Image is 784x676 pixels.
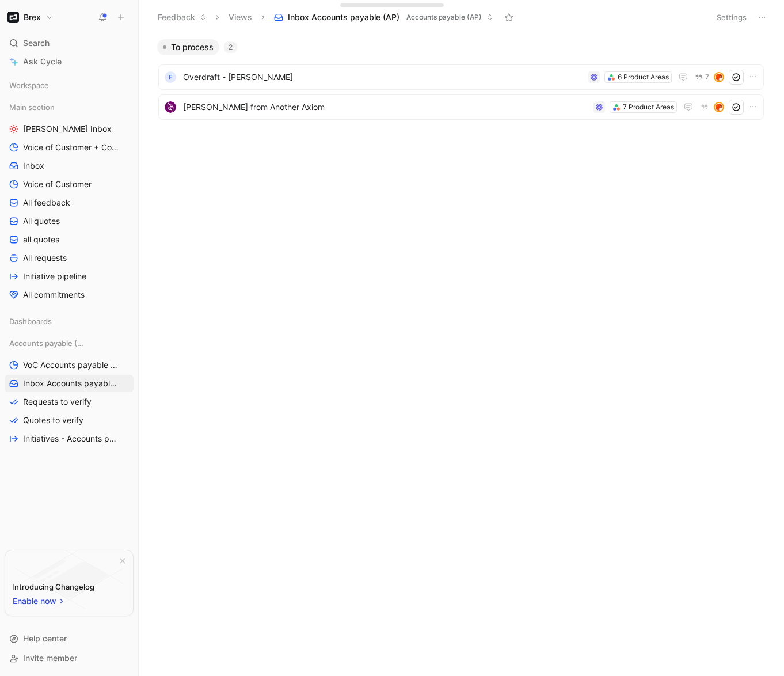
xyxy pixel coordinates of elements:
[23,433,120,445] span: Initiatives - Accounts payable (AP)
[7,12,19,23] img: Brex
[5,98,134,303] div: Main section[PERSON_NAME] InboxVoice of Customer + Commercial NRR FeedbackInboxVoice of CustomerA...
[5,139,134,156] a: Voice of Customer + Commercial NRR Feedback
[288,12,399,23] span: Inbox Accounts payable (AP)
[119,359,130,371] button: View actions
[9,337,86,349] span: Accounts payable (AP)
[23,36,50,50] span: Search
[117,234,129,245] button: View actions
[5,194,134,211] a: All feedback
[119,378,131,389] button: View actions
[23,252,67,264] span: All requests
[5,650,134,667] div: Invite member
[117,415,129,426] button: View actions
[348,6,401,10] div: Docs, images, videos, audio files, links & more
[117,396,129,408] button: View actions
[23,215,60,227] span: All quotes
[158,94,764,120] a: logo[PERSON_NAME] from Another Axiom7 Product Areasavatar
[224,41,237,53] div: 2
[5,157,134,174] a: Inbox
[705,74,709,81] span: 7
[406,12,482,23] span: Accounts payable (AP)
[171,41,214,53] span: To process
[5,176,134,193] a: Voice of Customer
[692,71,711,83] button: 7
[5,412,134,429] a: Quotes to verify
[5,249,134,267] a: All requests
[348,1,401,5] div: Drop anything here to capture feedback
[5,35,134,52] div: Search
[23,160,44,172] span: Inbox
[183,100,589,114] span: [PERSON_NAME] from Another Axiom
[123,142,134,153] button: View actions
[117,179,129,190] button: View actions
[15,550,123,609] img: bg-BLZuj68n.svg
[5,231,134,248] a: all quotes
[715,73,723,81] img: avatar
[24,12,41,22] h1: Brex
[9,79,49,91] span: Workspace
[9,101,55,113] span: Main section
[23,197,70,208] span: All feedback
[5,77,134,94] div: Workspace
[12,580,94,594] div: Introducing Changelog
[5,268,134,285] a: Initiative pipeline
[223,9,257,26] button: Views
[5,335,134,447] div: Accounts payable (AP)VoC Accounts payable (AP)Inbox Accounts payable (AP)Requests to verifyQuotes...
[23,271,86,282] span: Initiative pipeline
[715,103,723,111] img: avatar
[117,271,129,282] button: View actions
[5,393,134,411] a: Requests to verify
[117,197,129,208] button: View actions
[618,71,669,83] div: 6 Product Areas
[117,252,129,264] button: View actions
[12,594,66,609] button: Enable now
[5,9,56,25] button: BrexBrex
[117,289,129,301] button: View actions
[23,633,67,643] span: Help center
[23,415,83,426] span: Quotes to verify
[23,289,85,301] span: All commitments
[5,356,134,374] a: VoC Accounts payable (AP)
[23,123,112,135] span: [PERSON_NAME] Inbox
[5,313,134,330] div: Dashboards
[5,98,134,116] div: Main section
[153,9,212,26] button: Feedback
[165,101,176,113] img: logo
[5,430,134,447] a: Initiatives - Accounts payable (AP)
[5,53,134,70] a: Ask Cycle
[23,142,123,153] span: Voice of Customer + Commercial NRR Feedback
[269,9,498,26] button: Inbox Accounts payable (AP)Accounts payable (AP)
[157,39,219,55] button: To process
[5,212,134,230] a: All quotes
[117,123,129,135] button: View actions
[165,71,176,83] div: F
[23,179,92,190] span: Voice of Customer
[5,630,134,647] div: Help center
[158,64,764,90] a: FOverdraft - [PERSON_NAME]6 Product Areas7avatar
[23,234,59,245] span: all quotes
[117,160,129,172] button: View actions
[5,335,134,352] div: Accounts payable (AP)
[153,39,770,124] div: To process2
[23,55,62,69] span: Ask Cycle
[9,316,52,327] span: Dashboards
[5,120,134,138] a: [PERSON_NAME] Inbox
[23,653,77,663] span: Invite member
[711,9,752,25] button: Settings
[23,396,92,408] span: Requests to verify
[13,594,58,608] span: Enable now
[5,375,134,392] a: Inbox Accounts payable (AP)
[117,215,129,227] button: View actions
[120,433,132,445] button: View actions
[5,313,134,333] div: Dashboards
[23,359,119,371] span: VoC Accounts payable (AP)
[5,286,134,303] a: All commitments
[623,101,674,113] div: 7 Product Areas
[183,70,584,84] span: Overdraft - [PERSON_NAME]
[23,378,119,389] span: Inbox Accounts payable (AP)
